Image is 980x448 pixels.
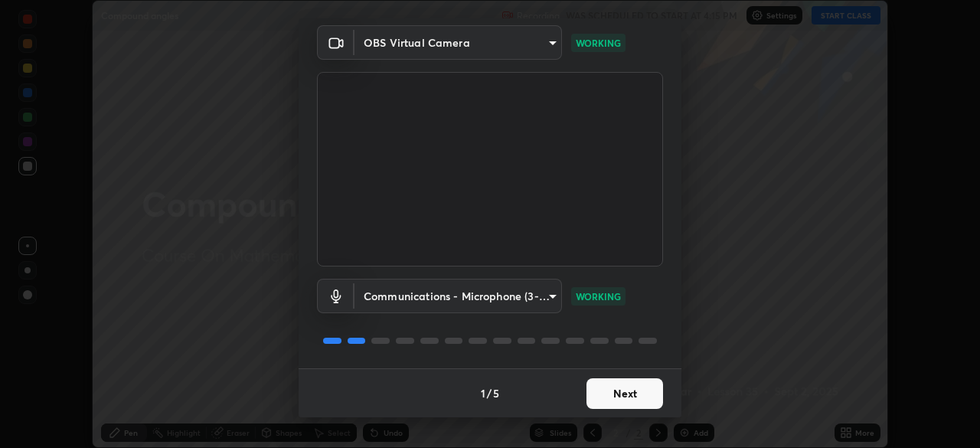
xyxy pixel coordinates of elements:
div: OBS Virtual Camera [354,279,562,313]
p: WORKING [576,289,621,303]
h4: / [487,385,492,401]
h4: 5 [493,385,499,401]
div: OBS Virtual Camera [354,25,562,60]
h4: 1 [481,385,485,401]
button: Next [586,378,663,409]
p: WORKING [576,36,621,50]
